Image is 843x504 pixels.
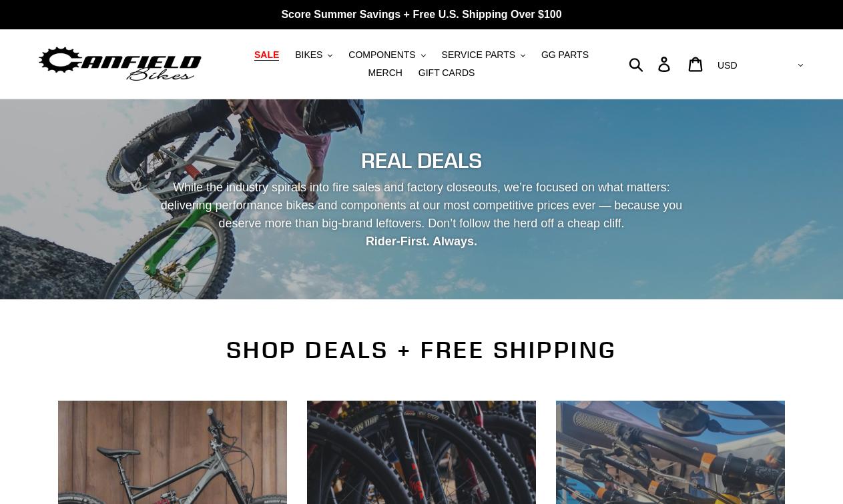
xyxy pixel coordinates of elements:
span: SALE [254,49,279,61]
a: GG PARTS [535,46,595,64]
button: SERVICE PARTS [435,46,532,64]
span: COMPONENTS [348,49,415,61]
img: Canfield Bikes [37,43,204,85]
span: MERCH [368,67,402,79]
button: BIKES [288,46,339,64]
button: COMPONENTS [342,46,432,64]
span: BIKES [295,49,322,61]
a: MERCH [362,64,409,82]
span: GG PARTS [541,49,589,61]
span: SERVICE PARTS [442,49,515,61]
p: While the industry spirals into fire sales and factory closeouts, we’re focused on what matters: ... [149,179,695,251]
h2: REAL DEALS [58,148,786,173]
strong: Rider-First. Always. [366,235,477,248]
a: GIFT CARDS [412,64,482,82]
a: SALE [248,46,286,64]
h2: SHOP DEALS + FREE SHIPPING [58,336,786,364]
span: GIFT CARDS [418,67,475,79]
